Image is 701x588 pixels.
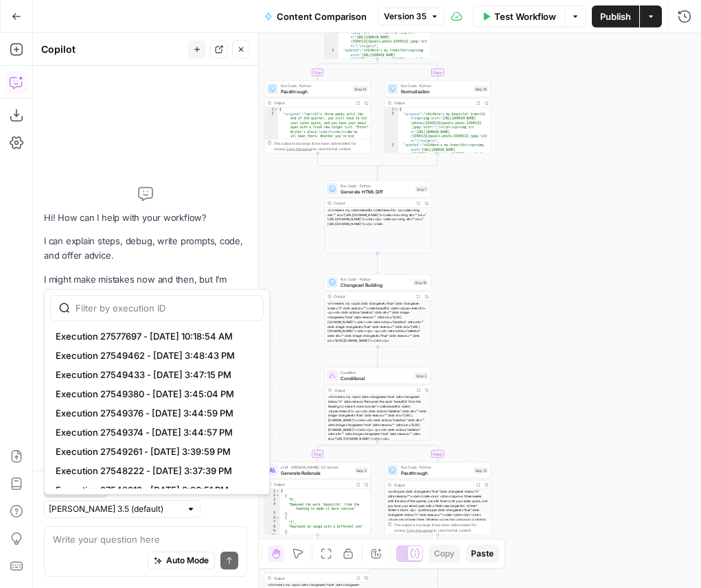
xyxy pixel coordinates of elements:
span: Passthrough [401,469,471,476]
div: 8 [265,525,280,530]
div: Output [334,294,412,299]
span: Conditional [341,375,412,381]
span: Execution 27549380 - [DATE] 3:45:04 PM [56,387,253,401]
div: Run Code · PythonGenerate HTML DiffStep 1Output<h1>Here's my <del>beautiful </del>tree</h1> <p><d... [325,181,431,254]
button: Test Workflow [473,5,564,27]
div: Output [274,575,352,580]
span: Toggle code folding, rows 1 through 14 [276,489,280,494]
div: Step 15 [474,86,488,92]
span: Toggle code folding, rows 2 through 5 [276,493,280,498]
div: 5 [265,511,280,516]
span: Publish [600,10,631,23]
span: Content Comparison [277,10,367,23]
span: Execution 27549374 - [DATE] 3:44:57 PM [56,425,253,439]
div: Output [394,482,472,487]
div: Step 16 [413,279,428,285]
div: Run Code · PythonChangeset BuildingStep 16Output<h1>Here's my <span data-changeset="true" data-ch... [325,274,431,347]
div: Step 1 [415,186,428,192]
span: Execution 27549433 - [DATE] 3:47:15 PM [56,368,253,381]
div: <h1>Here's my <span data-changeset="true" data-changeset-index="0" data-reason="Removed the word ... [325,395,430,441]
span: Auto Mode [166,554,209,567]
div: Run Code · PythonPassthroughStep 12Output<p>It<span data-changeset="true" data-changeset-index="0... [384,462,491,535]
span: LLM · [PERSON_NAME] 3.5 Sonnet [281,464,352,470]
span: Execution 27548222 - [DATE] 3:37:39 PM [56,464,253,478]
span: Toggle code folding, rows 1 through 3 [274,108,278,113]
span: Paste [471,548,494,560]
span: Generate HTML Diff [341,188,413,195]
span: Condition [341,370,412,375]
span: Run Code · Python [341,183,413,189]
div: Run Code · PythonPassthroughStep 14Output{ "original":"<p>\nIt’s three weeks until the end of the... [264,81,371,154]
div: 1 [385,108,399,113]
span: Toggle code folding, rows 1 through 4 [394,108,398,113]
button: Paste [466,545,499,563]
div: Step 14 [353,86,368,92]
div: Copilot [41,43,184,56]
div: This output is too large & has been abbreviated for review. to view the full content. [274,141,368,152]
g: Edge from step_16 to step_3 [377,347,379,367]
input: Filter by execution ID [76,301,255,315]
div: LLM · [PERSON_NAME] 3.5 SonnetGenerate RationaleStep 5Output[ [ "0", "Removed the word 'beautiful... [264,462,371,535]
div: Step 5 [355,467,368,473]
div: 3 [325,49,338,67]
span: Run Code · Python [281,83,351,89]
span: Run Code · Python [401,83,471,89]
span: Toggle code folding, rows 6 through 9 [276,516,280,521]
g: Edge from step_14 to step_13-conditional-end [318,154,378,169]
button: Copy [428,545,460,563]
div: 3 [265,498,280,503]
span: Execution 27549462 - [DATE] 3:48:43 PM [56,349,253,362]
g: Edge from step_5 to step_6 [317,535,319,555]
div: 10 [265,534,280,539]
div: 2 [385,112,399,143]
g: Edge from step_3 to step_5 [317,440,378,462]
div: ConditionConditionalStep 3Output<h1>Here's my <span data-changeset="true" data-changeset-index="0... [325,368,431,440]
p: Hi! How can I help with your workflow? [44,211,247,225]
g: Edge from step_3 to step_12 [378,440,439,462]
input: Claude Sonnet 3.5 (default) [49,502,181,516]
span: Version 35 [384,10,426,23]
g: Edge from step_13 to step_14 [317,59,378,80]
span: Execution 27577697 - [DATE] 10:18:54 AM [56,329,253,343]
span: Test Workflow [494,10,556,23]
div: 1 [265,489,280,494]
span: Changeset Building [341,281,411,288]
div: <p>It<span data-changeset="true" data-changeset-index="0" data-reason=""><del>’</del><ins>'</ins>... [385,489,491,563]
div: Step 12 [474,467,488,473]
div: Output [394,100,472,106]
span: Normalization [401,88,471,95]
g: Edge from step_13 to step_15 [378,59,439,80]
g: Edge from step_13-conditional-end to step_1 [377,167,379,180]
g: Edge from step_1 to step_16 [377,254,379,274]
p: I might make mistakes now and then, but I’m always learning — let’s tackle it together! [44,272,247,301]
p: I can explain steps, debug, write prompts, code, and offer advice. [44,234,247,263]
span: Passthrough [281,88,351,95]
span: Execution 27548212 - [DATE] 3:36:51 PM [56,483,253,497]
div: 4 [265,502,280,511]
div: 2 [325,17,338,49]
div: 6 [265,516,280,521]
div: Output [274,482,352,487]
span: Generate Rationale [281,469,352,476]
div: Run Code · PythonNormalizationStep 15Output{ "original":"<h1>Here's my beautiful tree</h1 >\n<p><... [384,81,491,154]
button: Version 35 [378,8,445,25]
button: Content Comparison [256,5,375,27]
span: Run Code · Python [341,277,411,282]
div: 9 [265,529,280,534]
span: Copy the output [286,147,312,151]
span: Run Code · Python [401,464,471,470]
div: 1 [265,108,279,113]
div: <h1>Here's my <del>beautiful </del>tree</h1> <p><del><img alt="" src="[URL][DOMAIN_NAME]"/></del>... [325,208,430,226]
span: Toggle code folding, rows 10 through 13 [276,534,280,539]
div: <h1>Here's my <span data-changeset="true" data-changeset-index="0" data-reason=""><del>beautiful ... [325,301,430,343]
div: 2 [265,493,280,498]
div: 3 [385,143,399,161]
span: Execution 27549261 - [DATE] 3:39:59 PM [56,445,253,458]
div: Output [334,200,412,206]
div: Output [334,387,412,392]
button: Auto Mode [148,552,215,569]
span: Execution 27549376 - [DATE] 3:44:59 PM [56,406,253,420]
div: This output is too large & has been abbreviated for review. to view the full content. [394,522,488,533]
span: Copy [434,548,455,560]
div: 7 [265,520,280,525]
